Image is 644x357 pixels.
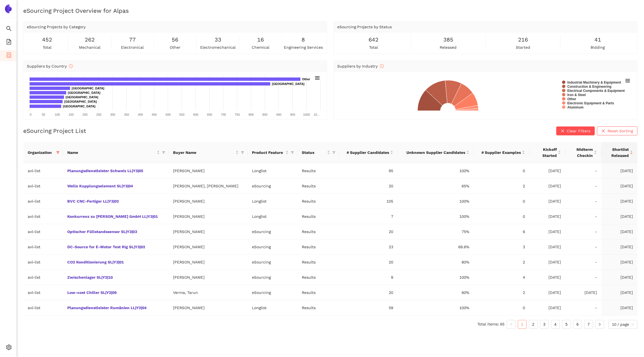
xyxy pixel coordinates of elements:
td: [PERSON_NAME] [169,224,248,239]
td: avl-list [23,300,63,315]
text: Electronic Equipment & Parts [567,101,614,105]
text: [GEOGRAPHIC_DATA] [272,82,305,86]
span: Midterm Checkin [570,146,593,159]
span: electromechanical [200,44,236,50]
td: Results [297,163,339,178]
span: filter [291,151,294,154]
td: [PERSON_NAME] [169,163,248,178]
span: search [6,24,12,35]
td: 75% [398,224,474,239]
li: 7 [584,320,593,329]
text: Other [302,77,310,81]
text: 50 [42,113,45,116]
span: filter [161,148,166,157]
td: avl-list [23,270,63,285]
td: 100% [398,209,474,224]
li: 4 [551,320,560,329]
td: [DATE] [601,194,637,209]
td: [DATE] [601,163,637,178]
text: 250 [96,113,101,116]
td: [DATE] [601,300,637,315]
td: Results [297,178,339,194]
text: 450 [152,113,157,116]
img: Logo [4,4,13,13]
td: 100% [398,163,474,178]
div: Page Size [609,320,637,329]
span: released [440,44,457,50]
text: 150 [69,113,74,116]
span: left [509,323,513,326]
td: - [565,163,601,178]
span: container [6,50,12,61]
td: 105 [339,194,398,209]
td: 4 [474,270,529,285]
li: Previous Page [507,320,516,329]
span: 642 [369,35,378,44]
td: Results [297,239,339,255]
button: left [507,320,516,329]
span: 56 [172,35,178,44]
span: filter [290,148,295,157]
span: # Supplier Candidates [343,149,389,156]
td: [DATE] [529,270,565,285]
span: other [170,44,181,50]
text: [GEOGRAPHIC_DATA] [64,100,97,103]
span: 452 [42,35,52,44]
td: - [565,255,601,270]
td: 60% [398,285,474,300]
td: 6 [474,224,529,239]
td: eSourcing [248,255,297,270]
span: filter [241,151,244,154]
span: filter [331,148,337,157]
th: this column's title is Product Feature,this column is sortable [248,142,297,163]
td: 2 [474,178,529,194]
td: 23 [339,239,398,255]
a: 2 [529,320,537,328]
td: 95 [339,163,398,178]
td: 7 [339,209,398,224]
span: 77 [129,35,136,44]
td: - [565,209,601,224]
th: this column's title is Unknown Supplier Candidates,this column is sortable [398,142,474,163]
td: eSourcing [248,270,297,285]
text: Aluminum [567,105,584,109]
td: Results [297,194,339,209]
a: 1 [518,320,526,328]
td: - [565,239,601,255]
td: 20 [339,178,398,194]
span: Clear Filters [567,128,590,134]
td: [PERSON_NAME] [169,300,248,315]
td: 100% [398,300,474,315]
span: bidding [591,44,605,50]
td: avl-list [23,224,63,239]
td: - [565,270,601,285]
span: mechanical [79,44,101,50]
a: 3 [540,320,548,328]
text: [GEOGRAPHIC_DATA] [68,91,101,94]
text: 800 [249,113,254,116]
li: 1 [518,320,527,329]
td: eSourcing [248,178,297,194]
td: Results [297,255,339,270]
span: eSourcing Projects by Category [27,25,86,29]
td: 0 [474,194,529,209]
span: Shortlist Released [606,146,629,159]
text: 900 [276,113,281,116]
td: [PERSON_NAME] [169,270,248,285]
td: avl-list [23,209,63,224]
li: Total items: 65 [477,320,504,329]
td: [DATE] [529,239,565,255]
button: right [595,320,604,329]
span: Reset Sorting [607,128,633,134]
span: started [516,44,530,50]
span: 8 [302,35,305,44]
td: [PERSON_NAME] [169,194,248,209]
td: 20 [339,285,398,300]
td: - [565,194,601,209]
text: 600 [193,113,198,116]
td: 59 [339,300,398,315]
text: Electrical Components & Equipment [567,89,625,93]
td: 3 [474,239,529,255]
td: Longlist [248,300,297,315]
span: close [601,129,605,133]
